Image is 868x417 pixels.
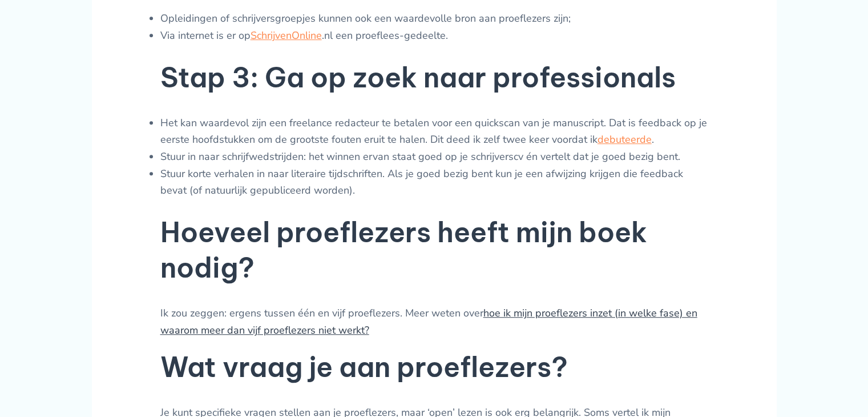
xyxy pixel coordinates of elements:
[251,29,322,42] a: SchrijvenOnline
[160,305,708,339] p: Ik zou zeggen: ergens tussen één en vijf proeflezers. Meer weten over
[160,60,708,95] h2: Stap 3: Ga op zoek naar professionals
[160,215,708,286] h2: Hoeveel proeflezers heeft mijn boek nodig?
[160,27,708,45] li: Via internet is er op .nl een proeflees-gedeelte.
[597,133,652,146] a: debuteerde
[160,10,708,27] li: Opleidingen of schrijversgroepjes kunnen ook een waardevolle bron aan proeflezers zijn;
[160,350,708,385] h2: Wat vraag je aan proeflezers?
[160,166,708,199] li: Stuur korte verhalen in naar literaire tijdschriften. Als je goed bezig bent kun je een afwijzing...
[160,115,708,149] li: Het kan waardevol zijn een freelance redacteur te betalen voor een quickscan van je manuscript. D...
[160,149,708,166] li: Stuur in naar schrijfwedstrijden: het winnen ervan staat goed op je schrijverscv én vertelt dat j...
